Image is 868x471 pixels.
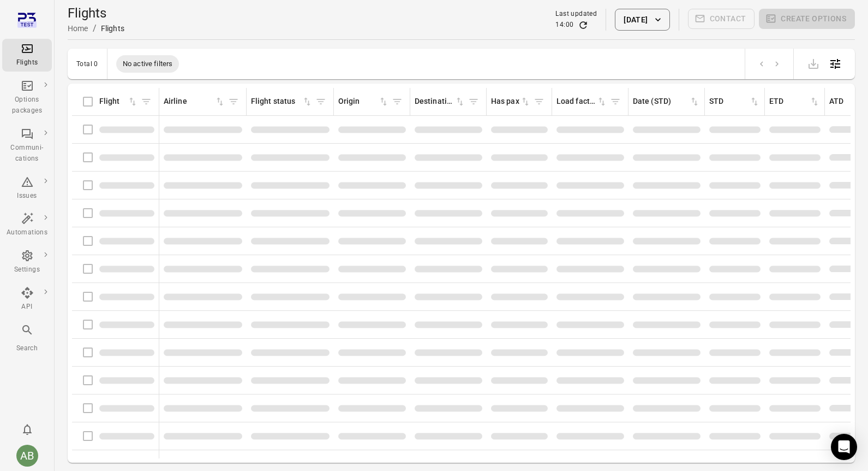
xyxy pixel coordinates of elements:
[225,93,242,110] span: Filter by airline
[803,58,824,68] span: Please make a selection to export
[2,124,52,168] a: Communi-cations
[615,9,669,31] button: [DATE]
[555,9,597,20] div: Last updated
[7,343,47,354] div: Search
[99,96,138,108] div: Sort by flight in ascending order
[824,53,846,75] button: Open table configuration
[2,283,52,316] a: API
[2,76,52,120] a: Options packages
[759,9,855,31] span: Please make a selection to create an option package
[831,434,857,460] div: Open Intercom Messenger
[101,23,124,34] div: Flights
[688,9,755,31] span: Please make a selection to create communications
[68,4,124,22] h1: Flights
[709,96,760,108] div: Sort by STD in ascending order
[2,209,52,242] a: Automations
[491,96,531,108] div: Sort by has pax in ascending order
[607,93,624,110] span: Filter by load factor
[16,445,38,467] div: AB
[633,96,700,108] div: Sort by date (STD) in ascending order
[2,172,52,205] a: Issues
[251,96,313,108] div: Sort by flight status in ascending order
[754,57,785,71] nav: pagination navigation
[68,22,124,35] nav: Breadcrumbs
[556,96,607,108] div: Sort by load factor in ascending order
[164,96,225,108] div: Sort by airline in ascending order
[7,227,47,238] div: Automations
[16,419,38,440] button: Notifications
[138,93,154,110] span: Filter by flight
[389,93,405,110] span: Filter by origin
[93,22,97,35] li: /
[313,93,329,110] span: Filter by flight status
[338,96,389,108] div: Sort by origin in ascending order
[116,58,179,69] span: No active filters
[2,320,52,357] button: Search
[465,93,482,110] span: Filter by destination
[531,93,547,110] span: Filter by has pax
[12,440,43,471] button: Aslaug Bjarnadottir
[7,143,47,164] div: Communi-cations
[68,24,88,33] a: Home
[7,264,47,275] div: Settings
[555,20,573,31] div: 14:00
[2,39,52,72] a: Flights
[415,96,465,108] div: Sort by destination in ascending order
[7,191,47,202] div: Issues
[7,302,47,313] div: API
[76,60,98,68] div: Total 0
[7,95,47,116] div: Options packages
[769,96,820,108] div: Sort by ETD in ascending order
[2,246,52,279] a: Settings
[7,57,47,68] div: Flights
[578,20,589,31] button: Refresh data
